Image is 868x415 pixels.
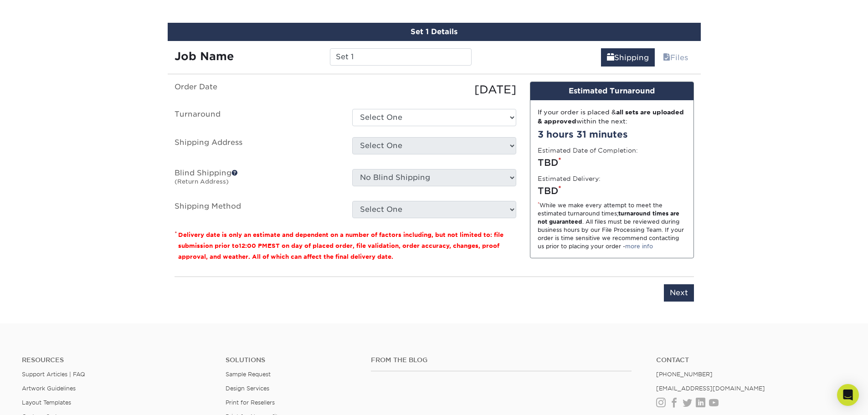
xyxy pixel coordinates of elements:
[175,50,234,63] strong: Job Name
[656,371,713,378] a: [PHONE_NUMBER]
[656,385,765,392] a: [EMAIL_ADDRESS][DOMAIN_NAME]
[657,48,694,67] a: Files
[345,82,523,98] div: [DATE]
[22,356,212,364] h4: Resources
[178,231,503,260] small: Delivery date is only an estimate and dependent on a number of factors including, but not limited...
[607,53,614,62] span: shipping
[168,137,345,158] label: Shipping Address
[663,53,670,62] span: files
[625,243,653,250] a: more info
[226,356,357,364] h4: Solutions
[538,128,686,141] div: 3 hours 31 minutes
[538,201,686,251] div: While we make every attempt to meet the estimated turnaround times; . All files must be reviewed ...
[22,371,85,378] a: Support Articles | FAQ
[538,156,686,169] div: TBD
[175,178,229,185] small: (Return Address)
[226,399,275,406] a: Print for Resellers
[601,48,655,67] a: Shipping
[168,109,345,126] label: Turnaround
[538,184,686,198] div: TBD
[226,371,271,378] a: Sample Request
[371,356,632,364] h4: From the Blog
[239,242,267,249] span: 12:00 PM
[330,48,472,66] input: Enter a job name
[664,284,694,302] input: Next
[226,385,269,392] a: Design Services
[837,384,859,406] div: Open Intercom Messenger
[538,174,601,183] label: Estimated Delivery:
[168,169,345,190] label: Blind Shipping
[656,356,846,364] a: Contact
[168,201,345,218] label: Shipping Method
[538,108,686,126] div: If your order is placed & within the next:
[530,82,693,100] div: Estimated Turnaround
[538,146,638,155] label: Estimated Date of Completion:
[168,23,701,41] div: Set 1 Details
[168,82,345,98] label: Order Date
